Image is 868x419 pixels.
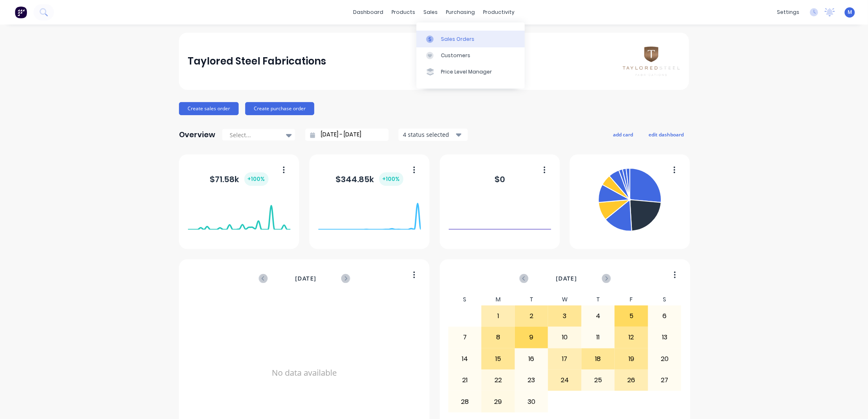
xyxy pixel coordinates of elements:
div: W [548,294,582,305]
div: 6 [649,306,681,326]
div: 13 [649,327,681,348]
div: Sales Orders [441,36,474,43]
div: 24 [548,370,581,390]
div: $ 0 [494,173,505,185]
a: Sales Orders [416,31,525,47]
div: sales [420,6,442,18]
div: 29 [482,391,515,412]
div: $ 344.85k [336,172,403,186]
div: 22 [482,370,515,390]
div: 9 [515,327,548,348]
div: 4 [582,306,615,326]
span: [DATE] [556,274,577,283]
div: + 100 % [244,172,268,186]
button: Create sales order [179,102,239,115]
div: purchasing [442,6,479,18]
div: Price Level Manager [441,68,492,76]
div: 11 [582,327,615,348]
div: S [448,294,482,305]
div: 26 [615,370,648,390]
div: 1 [482,306,515,326]
div: 20 [649,349,681,369]
div: settings [773,6,803,18]
img: Factory [15,6,27,18]
div: 4 status selected [403,130,454,139]
div: 7 [449,327,481,348]
div: 19 [615,349,648,369]
div: Customers [441,52,470,59]
button: 4 status selected [398,129,468,141]
div: 10 [548,327,581,348]
div: 21 [449,370,481,390]
div: 12 [615,327,648,348]
div: Overview [179,127,215,143]
a: dashboard [349,6,388,18]
div: 8 [482,327,515,348]
div: productivity [479,6,519,18]
div: 28 [449,391,481,412]
div: 15 [482,349,515,369]
div: 2 [515,306,548,326]
span: M [848,9,852,16]
button: add card [608,129,638,140]
button: edit dashboard [643,129,689,140]
div: T [582,294,615,305]
img: Taylored Steel Fabrications [623,47,680,76]
div: 17 [548,349,581,369]
div: 27 [649,370,681,390]
div: F [615,294,648,305]
button: Create purchase order [245,102,314,115]
div: 14 [449,349,481,369]
div: M [481,294,515,305]
div: 18 [582,349,615,369]
a: Price Level Manager [416,64,525,80]
div: products [388,6,420,18]
div: T [515,294,548,305]
div: 16 [515,349,548,369]
div: 23 [515,370,548,390]
div: 30 [515,391,548,412]
div: 5 [615,306,648,326]
div: 25 [582,370,615,390]
span: [DATE] [295,274,316,283]
a: Customers [416,47,525,64]
div: 3 [548,306,581,326]
div: S [648,294,682,305]
div: + 100 % [379,172,403,186]
div: $ 71.58k [210,172,268,186]
div: Taylored Steel Fabrications [188,53,327,69]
